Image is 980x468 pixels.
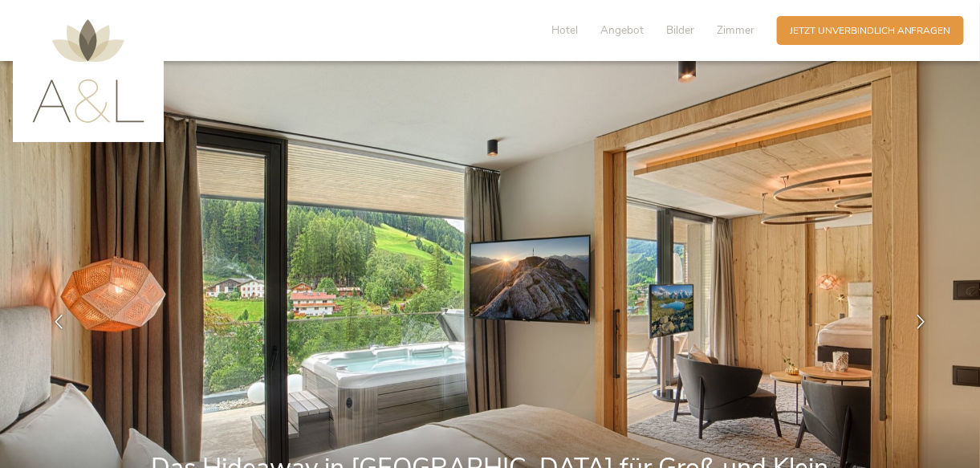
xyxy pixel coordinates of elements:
span: Zimmer [717,22,754,38]
span: Angebot [600,22,644,38]
span: Bilder [666,22,694,38]
span: Hotel [551,22,578,38]
img: AMONTI & LUNARIS Wellnessresort [32,19,144,123]
span: Jetzt unverbindlich anfragen [790,24,951,38]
